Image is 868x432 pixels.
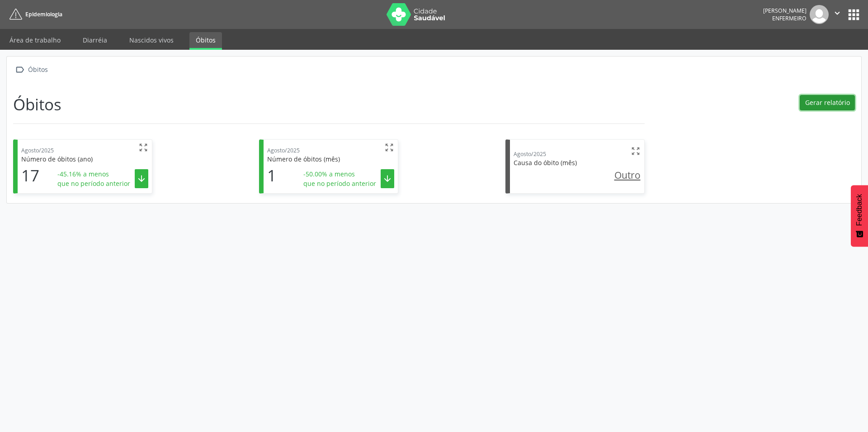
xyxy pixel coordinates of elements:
[138,142,148,152] i: 
[800,95,855,110] button: Gerar relatório
[505,139,645,194] div: Agosto/2025  Causa do óbito (mês) Outro
[137,174,146,184] i: 
[772,14,807,22] span: Enfermeiro
[763,7,807,14] div: [PERSON_NAME]
[13,139,152,194] div: Agosto/2025  Número de óbitos (ano) 17 -45.16% a menos que no período anterior 
[25,10,62,18] span: Epidemiologia
[384,142,394,152] i: 
[303,179,376,188] span: que no período anterior
[832,8,842,18] i: 
[6,7,62,22] a: Epidemiologia
[57,179,130,188] span: que no período anterior
[514,150,546,158] span: Agosto/2025
[514,158,577,167] span: Causa do óbito (mês)
[21,166,39,185] h1: 17
[382,174,392,184] i: 
[303,169,376,179] span: -50.00% a menos
[267,155,340,163] span: Número de óbitos (mês)
[851,185,868,247] button: Feedback - Mostrar pesquisa
[21,147,54,154] span: Agosto/2025
[21,155,93,163] span: Número de óbitos (ano)
[267,166,276,185] h1: 1
[267,147,300,154] span: Agosto/2025
[123,32,180,48] a: Nascidos vivos
[810,5,829,24] img: img
[26,63,49,76] div: Óbitos
[13,95,61,114] h1: Óbitos
[259,139,398,194] div: Agosto/2025  Número de óbitos (mês) 1 -50.00% a menos que no período anterior 
[3,32,67,48] a: Área de trabalho
[829,5,846,24] button: 
[631,146,641,156] i: 
[846,7,862,23] button: apps
[13,63,49,76] a:  Óbitos
[57,169,130,179] span: -45.16% a menos
[614,169,641,181] u: Outro
[13,63,26,76] i: 
[189,32,222,50] a: Óbitos
[855,194,863,226] span: Feedback
[76,32,113,48] a: Diarréia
